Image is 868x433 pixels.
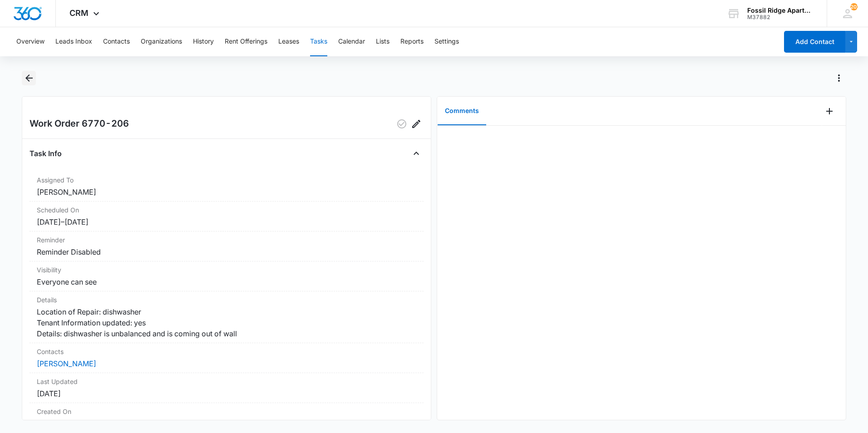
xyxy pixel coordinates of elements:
[30,261,424,291] div: VisibilityEveryone can see
[37,359,96,368] a: [PERSON_NAME]
[30,172,424,202] div: Assigned To[PERSON_NAME]
[69,8,89,18] span: CRM
[30,148,62,159] h4: Task Info
[16,27,44,56] button: Overview
[30,117,129,131] h2: Work Order 6770-206
[37,265,416,275] dt: Visibility
[832,71,846,85] button: Actions
[37,205,416,215] dt: Scheduled On
[37,377,416,386] dt: Last Updated
[850,3,858,10] div: notifications count
[438,97,486,125] button: Comments
[37,187,416,197] dd: [PERSON_NAME]
[37,418,416,429] dd: [DATE]
[30,231,424,261] div: ReminderReminder Disabled
[376,27,390,56] button: Lists
[747,7,814,14] div: account name
[37,407,416,416] dt: Created On
[37,216,416,227] dd: [DATE] – [DATE]
[37,175,416,185] dt: Assigned To
[37,347,416,356] dt: Contacts
[103,27,130,56] button: Contacts
[747,14,814,20] div: account id
[37,295,416,305] dt: Details
[338,27,365,56] button: Calendar
[30,343,424,373] div: Contacts[PERSON_NAME]
[30,373,424,403] div: Last Updated[DATE]
[37,388,416,399] dd: [DATE]
[30,202,424,231] div: Scheduled On[DATE]–[DATE]
[30,291,424,343] div: DetailsLocation of Repair: dishwasher Tenant Information updated: yes Details: dishwasher is unba...
[22,71,36,85] button: Back
[55,27,92,56] button: Leads Inbox
[850,3,858,10] span: 202
[30,403,424,433] div: Created On[DATE]
[37,246,416,257] dd: Reminder Disabled
[225,27,267,56] button: Rent Offerings
[400,27,424,56] button: Reports
[434,27,459,56] button: Settings
[784,31,845,53] button: Add Contact
[409,146,424,161] button: Close
[37,235,416,245] dt: Reminder
[822,104,837,118] button: Add Comment
[37,306,416,339] dd: Location of Repair: dishwasher Tenant Information updated: yes Details: dishwasher is unbalanced ...
[141,27,182,56] button: Organizations
[193,27,214,56] button: History
[409,117,424,131] button: Edit
[278,27,299,56] button: Leases
[37,276,416,287] dd: Everyone can see
[310,27,327,56] button: Tasks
